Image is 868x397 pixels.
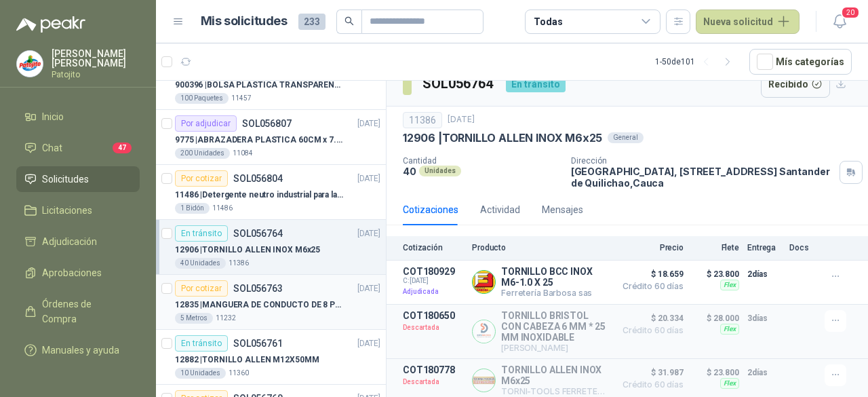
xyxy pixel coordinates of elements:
p: 11486 [212,203,233,214]
img: Company Logo [473,271,495,293]
p: Flete [692,243,739,252]
p: 900396 | BOLSA PLASTICA TRANSPARENTE DE 40*60 CMS [175,79,344,92]
div: General [608,132,644,143]
p: 3 días [747,310,781,326]
div: En tránsito [506,76,566,92]
div: Flex [720,378,739,389]
p: $ 23.800 [692,266,739,282]
p: [DATE] [357,282,380,295]
a: Manuales y ayuda [16,337,140,363]
button: Recibido [761,71,831,98]
span: Adjudicación [42,234,97,249]
span: 233 [298,14,325,30]
p: [DATE] [357,117,380,130]
p: Entrega [747,243,781,252]
a: Licitaciones [16,197,140,223]
span: Licitaciones [42,203,92,218]
button: 20 [827,10,852,34]
div: Por adjudicar [175,115,237,132]
div: Flex [720,280,739,290]
button: Nueva solicitud [696,10,800,34]
span: Crédito 60 días [616,381,684,389]
p: 12906 | TORNILLO ALLEN INOX M6x25 [403,131,602,145]
div: Cotizaciones [403,202,458,217]
a: Chat47 [16,135,140,161]
p: $ 23.800 [692,364,739,381]
div: Flex [720,324,739,335]
span: $ 18.659 [616,266,684,282]
p: TORNILLO BCC INOX M6-1.0 X 25 [501,266,608,288]
p: TORNILLO BRISTOL CON CABEZA 6 MM * 25 MM INOXIDABLE [501,310,608,343]
div: 1 - 50 de 101 [655,51,738,73]
div: En tránsito [175,225,228,242]
span: Chat [42,140,62,155]
img: Company Logo [17,51,43,77]
span: 47 [113,143,132,153]
p: Cotización [403,243,464,252]
p: COT180778 [403,364,464,375]
span: 20 [841,6,860,19]
p: 9775 | ABRAZADERA PLASTICA 60CM x 7.6MM ANCHA [175,134,344,147]
div: Por cotizar [175,280,228,297]
a: Aprobaciones [16,260,140,286]
div: Unidades [419,166,461,176]
p: SOL056761 [233,339,283,348]
p: [DATE] [448,113,475,126]
a: Inicio [16,104,140,130]
span: Solicitudes [42,172,89,187]
p: 11360 [229,368,249,379]
p: Adjudicada [403,285,464,299]
a: Adjudicación [16,229,140,254]
a: En tránsitoSOL056764[DATE] 12906 |TORNILLO ALLEN INOX M6x2540 Unidades11386 [156,220,386,275]
span: search [344,16,354,26]
div: Actividad [480,202,520,217]
p: SOL056763 [233,284,283,293]
p: Patojito [52,71,140,79]
a: Por cotizarSOL056763[DATE] 12835 |MANGUERA DE CONDUCTO DE 8 PULGADAS DE ALAMBRE DE ACERO PU5 Metr... [156,275,386,330]
div: 10 Unidades [175,368,226,379]
p: Dirección [571,156,834,166]
p: [PERSON_NAME] [PERSON_NAME] [52,49,140,68]
div: En tránsito [175,335,228,352]
img: Company Logo [473,320,495,343]
p: 2 días [747,364,781,381]
p: Docs [789,243,816,252]
p: Producto [472,243,608,252]
img: Logo peakr [16,16,85,33]
p: Ferretería Barbosa sas [501,288,608,298]
div: Por cotizar [175,170,228,187]
span: Órdenes de Compra [42,297,127,326]
a: Órdenes de Compra [16,291,140,332]
div: 200 Unidades [175,148,230,159]
button: Mís categorías [749,49,852,75]
p: 11457 [231,93,252,104]
p: 40 [403,166,416,177]
p: Cantidad [403,156,560,166]
p: [DATE] [357,172,380,185]
p: SOL056804 [233,174,283,183]
div: Todas [534,14,562,29]
h3: SOL056764 [422,73,495,94]
div: 11386 [403,112,442,128]
p: SOL056764 [233,229,283,238]
p: $ 28.000 [692,310,739,326]
p: TORNI-TOOLS FERRETERIA [501,386,608,396]
span: C: [DATE] [403,277,464,285]
a: Por cotizarSOL056804[DATE] 11486 |Detergente neutro industrial para lavado de tanques y maquinas.... [156,165,386,220]
span: Manuales y ayuda [42,343,119,358]
p: 11386 [229,258,249,269]
p: 12906 | TORNILLO ALLEN INOX M6x25 [175,244,320,257]
a: Por adjudicarSOL056808[DATE] 900396 |BOLSA PLASTICA TRANSPARENTE DE 40*60 CMS100 Paquetes11457 [156,55,386,110]
p: SOL056807 [242,119,292,128]
span: Crédito 60 días [616,282,684,290]
p: Descartada [403,321,464,335]
p: [GEOGRAPHIC_DATA], [STREET_ADDRESS] Santander de Quilichao , Cauca [571,166,834,189]
div: 40 Unidades [175,258,226,269]
p: 12835 | MANGUERA DE CONDUCTO DE 8 PULGADAS DE ALAMBRE DE ACERO PU [175,299,344,311]
div: 1 Bidón [175,203,210,214]
p: 11084 [233,148,253,159]
h1: Mis solicitudes [201,12,288,31]
p: 11232 [216,313,236,324]
p: COT180929 [403,266,464,277]
a: Solicitudes [16,166,140,192]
